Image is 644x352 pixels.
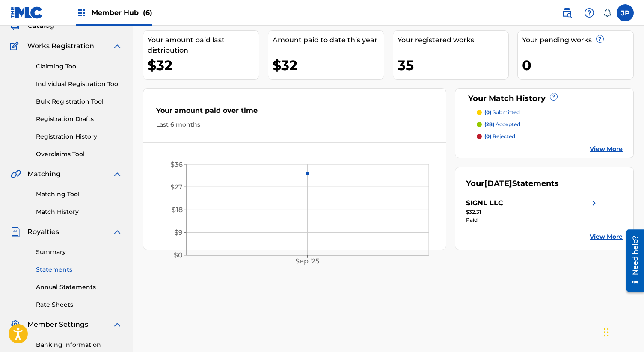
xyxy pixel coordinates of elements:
a: Annual Statements [36,283,122,292]
span: (28) [484,121,494,127]
tspan: $18 [172,206,183,214]
div: Notifications [603,9,611,17]
a: (28) accepted [477,121,623,128]
tspan: $27 [170,183,183,191]
div: Last 6 months [156,120,433,129]
iframe: Resource Center [620,226,644,295]
a: Matching Tool [36,190,122,199]
span: Works Registration [27,41,94,51]
a: Match History [36,207,122,216]
div: Drag [604,319,609,345]
span: Catalog [27,21,54,31]
span: (0) [484,109,491,115]
img: right chevron icon [589,198,599,208]
img: search [562,8,572,18]
a: Summary [36,248,122,257]
div: Your amount paid over time [156,106,433,120]
a: Claiming Tool [36,62,122,71]
p: accepted [484,121,520,128]
div: SIGNL LLC [466,198,503,208]
span: ? [550,93,557,100]
div: User Menu [617,4,634,21]
img: Catalog [10,21,21,31]
div: Amount paid to date this year [273,35,384,45]
div: Your registered works [398,35,509,45]
div: $32 [273,56,384,75]
span: (6) [143,9,152,17]
img: Royalties [10,227,21,237]
span: (0) [484,133,491,139]
div: Your pending works [522,35,633,45]
img: Member Settings [10,319,21,330]
a: Registration History [36,132,122,141]
div: Help [581,4,598,21]
a: Public Search [558,4,576,21]
div: Your Statements [466,178,559,189]
a: View More [590,145,623,154]
a: Individual Registration Tool [36,80,122,89]
img: Matching [10,169,21,179]
img: expand [112,319,122,330]
a: (0) rejected [477,133,623,140]
a: Banking Information [36,340,122,349]
div: Paid [466,216,599,224]
tspan: $36 [170,160,183,169]
tspan: $0 [174,251,183,259]
span: ? [597,35,603,42]
a: CatalogCatalog [10,21,54,31]
span: Member Settings [27,319,88,330]
tspan: Sep '25 [295,257,319,265]
div: 0 [522,56,633,75]
a: SIGNL LLCright chevron icon$32.31Paid [466,198,599,224]
img: expand [112,169,122,179]
span: [DATE] [484,179,512,188]
img: expand [112,227,122,237]
a: View More [590,232,623,241]
div: Your amount paid last distribution [148,35,259,56]
img: Top Rightsholders [76,8,86,18]
div: 35 [398,56,509,75]
p: submitted [484,109,520,116]
div: $32 [148,56,259,75]
tspan: $9 [174,228,183,237]
a: Overclaims Tool [36,150,122,159]
p: rejected [484,133,515,140]
span: Member Hub [92,8,152,18]
a: Registration Drafts [36,115,122,124]
span: Royalties [27,227,59,237]
a: Rate Sheets [36,300,122,309]
img: expand [112,41,122,51]
iframe: Chat Widget [601,311,644,352]
img: help [584,8,594,18]
span: Matching [27,169,61,179]
img: Works Registration [10,41,21,51]
a: Statements [36,265,122,274]
div: Your Match History [466,93,623,104]
a: (0) submitted [477,109,623,116]
a: Bulk Registration Tool [36,97,122,106]
div: $32.31 [466,208,599,216]
img: MLC Logo [10,6,43,19]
